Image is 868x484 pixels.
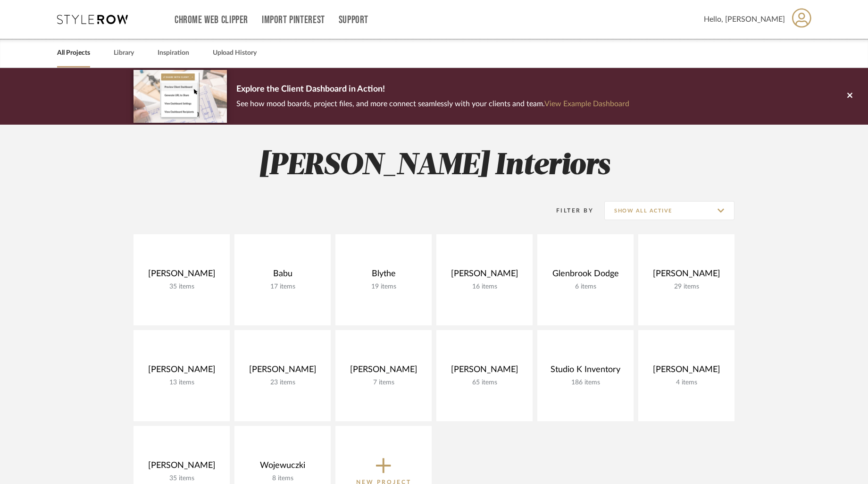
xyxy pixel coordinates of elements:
[242,269,323,283] div: Babu
[444,365,525,379] div: [PERSON_NAME]
[444,379,525,387] div: 65 items
[242,379,323,387] div: 23 items
[646,379,727,387] div: 4 items
[544,206,593,215] div: Filter By
[213,47,257,59] a: Upload History
[158,47,189,59] a: Inspiration
[242,460,323,475] div: Wojewuczki
[646,365,727,379] div: [PERSON_NAME]
[141,283,222,291] div: 35 items
[57,47,90,59] a: All Projects
[114,47,134,59] a: Library
[175,16,248,24] a: Chrome Web Clipper
[343,269,424,283] div: Blythe
[134,70,227,122] img: d5d033c5-7b12-40c2-a960-1ecee1989c38.png
[646,269,727,283] div: [PERSON_NAME]
[704,14,785,25] span: Hello, [PERSON_NAME]
[545,365,626,379] div: Studio K Inventory
[444,283,525,291] div: 16 items
[141,460,222,475] div: [PERSON_NAME]
[262,16,325,24] a: Import Pinterest
[141,475,222,483] div: 35 items
[339,16,368,24] a: Support
[94,148,774,184] h2: [PERSON_NAME] Interiors
[544,100,629,108] a: View Example Dashboard
[141,379,222,387] div: 13 items
[444,269,525,283] div: [PERSON_NAME]
[343,283,424,291] div: 19 items
[545,379,626,387] div: 186 items
[236,82,629,97] p: Explore the Client Dashboard in Action!
[646,283,727,291] div: 29 items
[141,269,222,283] div: [PERSON_NAME]
[242,475,323,483] div: 8 items
[343,365,424,379] div: [PERSON_NAME]
[141,365,222,379] div: [PERSON_NAME]
[242,365,323,379] div: [PERSON_NAME]
[236,97,629,110] p: See how mood boards, project files, and more connect seamlessly with your clients and team.
[545,283,626,291] div: 6 items
[545,269,626,283] div: Glenbrook Dodge
[343,379,424,387] div: 7 items
[242,283,323,291] div: 17 items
